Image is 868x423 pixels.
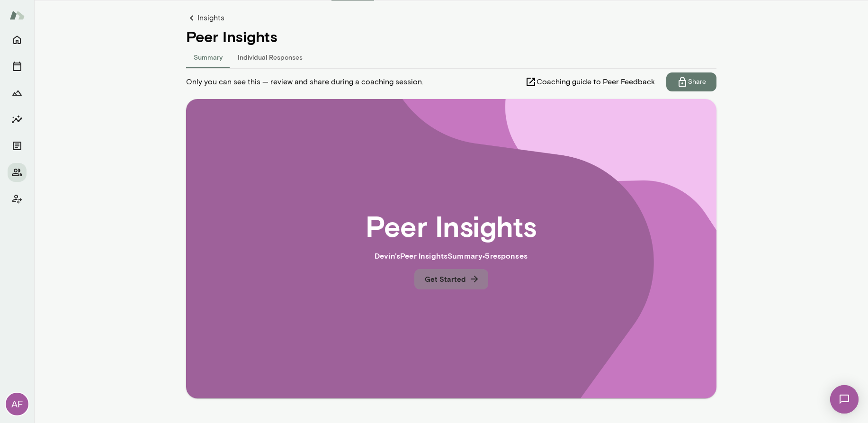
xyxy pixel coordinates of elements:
[666,72,716,91] button: Share
[186,27,716,45] h4: Peer Insights
[414,269,488,289] button: Get Started
[186,45,716,68] div: responses-tab
[688,77,706,87] p: Share
[525,72,666,91] a: Coaching guide to Peer Feedback
[366,208,537,243] h2: Peer Insights
[8,189,27,208] button: Client app
[8,57,27,76] button: Sessions
[8,110,27,129] button: Insights
[8,163,27,182] button: Members
[375,251,483,260] span: Devin 's Peer Insights Summary
[9,6,25,24] img: Mento
[8,136,27,155] button: Documents
[230,45,310,68] button: Individual Responses
[186,45,230,68] button: Summary
[6,393,28,415] div: AF
[186,12,716,24] a: Insights
[537,76,655,88] span: Coaching guide to Peer Feedback
[186,76,423,88] span: Only you can see this — review and share during a coaching session.
[483,251,528,260] span: • 5 response s
[8,30,27,49] button: Home
[8,83,27,102] button: Growth Plan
